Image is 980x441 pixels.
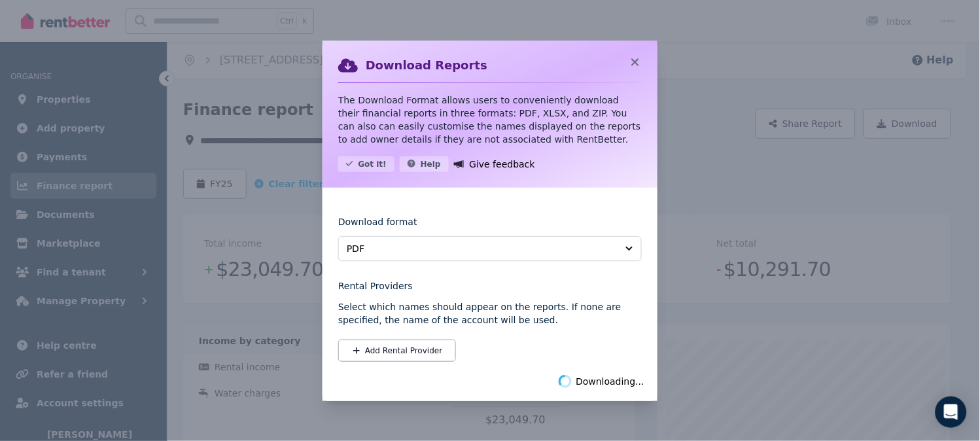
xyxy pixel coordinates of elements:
button: PDF [338,236,642,261]
button: Got it! [338,156,394,172]
button: Help [400,156,449,172]
span: Downloading... [576,375,644,388]
legend: Rental Providers [338,279,642,292]
p: Select which names should appear on the reports. If none are specified, the name of the account w... [338,300,642,326]
h2: Download Reports [366,56,487,75]
div: Open Intercom Messenger [936,397,967,428]
label: Download format [338,215,417,236]
a: Give feedback [454,156,535,172]
span: PDF [347,242,615,255]
p: The Download Format allows users to conveniently download their financial reports in three format... [338,94,642,146]
button: Add Rental Provider [338,340,456,362]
